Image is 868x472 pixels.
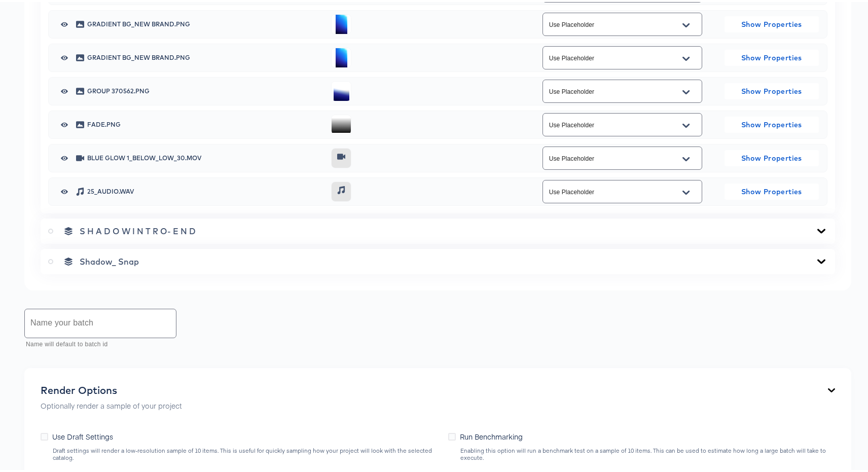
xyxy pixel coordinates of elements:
[52,429,113,440] span: Use Draft Settings
[678,149,694,165] button: Open
[678,49,694,65] button: Open
[678,15,694,31] button: Open
[729,50,815,62] span: Show Properties
[725,81,819,97] button: Show Properties
[41,382,182,394] div: Render Options
[87,153,323,159] span: Blue Glow 1_Below_Low_30.mov
[678,82,694,98] button: Open
[87,120,323,126] span: Fade.png
[725,115,819,131] button: Show Properties
[729,16,815,29] span: Show Properties
[460,445,835,459] div: Enabling this option will run a benchmark test on a sample of 10 items. This can be used to estim...
[725,181,819,198] button: Show Properties
[87,53,323,59] span: Gradient BG_new brand.png
[725,14,819,30] button: Show Properties
[87,187,323,193] span: 25_audio.wav
[52,445,438,459] div: Draft settings will render a low-resolution sample of 10 items. This is useful for quickly sampli...
[678,116,694,132] button: Open
[725,48,819,64] button: Show Properties
[87,19,323,25] span: Gradient BG_new brand.png
[729,184,815,196] span: Show Properties
[729,117,815,129] span: Show Properties
[460,429,523,440] span: Run Benchmarking
[678,183,694,199] button: Open
[80,224,196,234] span: S H A D O W I N T R O- E N D
[80,255,139,265] span: Shadow_ Snap
[87,86,323,92] span: Group 370562.png
[725,148,819,164] button: Show Properties
[26,338,169,348] p: Name will default to batch id
[729,150,815,163] span: Show Properties
[41,398,182,409] p: Optionally render a sample of your project
[729,83,815,96] span: Show Properties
